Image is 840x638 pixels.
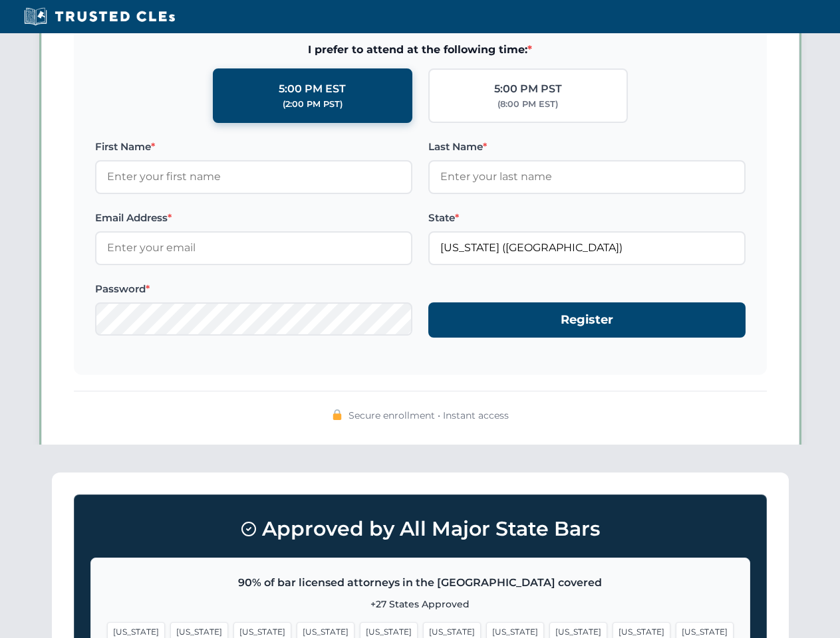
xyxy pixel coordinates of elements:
[428,302,746,338] button: Register
[20,7,179,27] img: Trusted CLEs
[107,574,734,591] p: 90% of bar licensed attorneys in the [GEOGRAPHIC_DATA] covered
[279,80,346,98] div: 5:00 PM EST
[332,409,343,420] img: 🔒
[95,160,412,193] input: Enter your first name
[95,281,412,297] label: Password
[95,139,412,155] label: First Name
[494,80,562,98] div: 5:00 PM PST
[497,98,558,111] div: (8:00 PM EST)
[428,210,746,226] label: State
[95,231,412,265] input: Enter your email
[428,160,746,193] input: Enter your last name
[428,139,746,155] label: Last Name
[428,231,746,265] input: Florida (FL)
[95,41,746,58] span: I prefer to attend at the following time:
[95,210,412,226] label: Email Address
[349,408,509,423] span: Secure enrollment • Instant access
[107,597,734,611] p: +27 States Approved
[283,98,343,111] div: (2:00 PM PST)
[90,511,750,547] h3: Approved by All Major State Bars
